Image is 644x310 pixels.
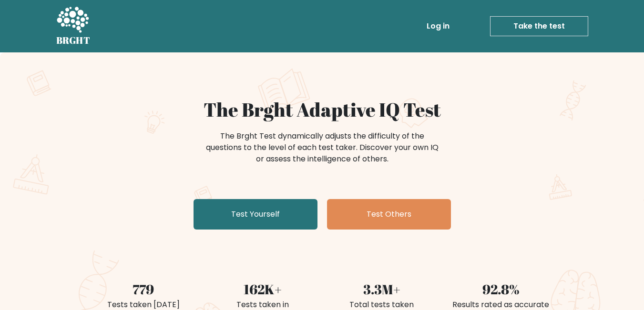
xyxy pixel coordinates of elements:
[328,279,436,299] div: 3.3M+
[56,4,91,49] a: BRGHT
[194,199,317,230] a: Test Yourself
[423,17,453,36] a: Log in
[56,35,91,46] h5: BRGHT
[203,130,441,165] div: The Brght Test dynamically adjusts the difficulty of the questions to the level of each test take...
[327,199,451,230] a: Test Others
[490,16,588,36] a: Take the test
[90,279,197,299] div: 779
[90,98,555,121] h1: The Brght Adaptive IQ Test
[447,279,555,299] div: 92.8%
[209,279,317,299] div: 162K+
